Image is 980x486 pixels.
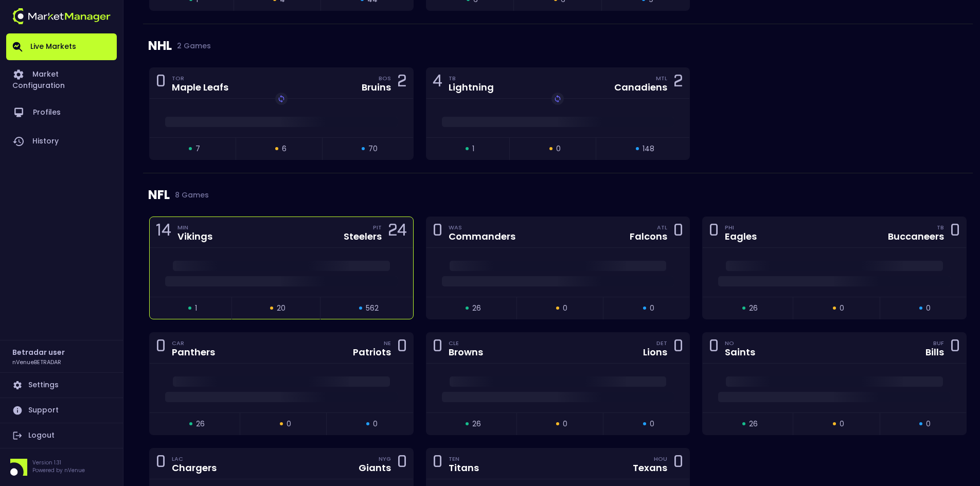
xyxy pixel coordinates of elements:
[12,358,61,366] h3: nVenueBETRADAR
[725,339,755,347] div: NO
[148,24,968,67] div: NHL
[32,466,85,474] p: Powered by nVenue
[195,303,197,314] span: 1
[472,419,481,429] span: 26
[656,339,667,347] div: DET
[614,83,667,92] div: Canadiens
[196,419,205,429] span: 26
[840,419,844,429] span: 0
[650,419,654,429] span: 0
[433,74,442,93] div: 4
[643,143,654,154] span: 148
[156,223,171,242] div: 14
[384,339,391,347] div: NE
[397,454,407,473] div: 0
[344,232,382,241] div: Steelers
[287,419,291,429] span: 0
[933,339,944,347] div: BUF
[170,191,209,199] span: 8 Games
[950,223,960,242] div: 0
[172,339,215,347] div: CAR
[673,223,683,242] div: 0
[556,143,561,154] span: 0
[449,463,479,473] div: Titans
[172,42,211,50] span: 2 Games
[177,223,212,231] div: MIN
[156,74,166,93] div: 0
[926,419,931,429] span: 0
[6,459,117,476] div: Version 1.31Powered by nVenue
[397,338,407,357] div: 0
[172,455,217,463] div: LAC
[563,303,567,314] span: 0
[282,143,287,154] span: 6
[195,143,200,154] span: 7
[156,454,166,473] div: 0
[277,303,286,314] span: 20
[449,348,483,357] div: Browns
[6,127,117,156] a: History
[433,338,442,357] div: 0
[449,232,515,241] div: Commanders
[657,223,667,231] div: ATL
[472,303,481,314] span: 26
[379,455,391,463] div: NYG
[172,74,228,82] div: TOR
[449,74,494,82] div: TB
[359,463,391,473] div: Giants
[673,454,683,473] div: 0
[937,223,944,231] div: TB
[172,463,217,473] div: Chargers
[926,303,931,314] span: 0
[709,338,719,357] div: 0
[353,348,391,357] div: Patriots
[156,338,166,357] div: 0
[177,232,212,241] div: Vikings
[888,232,944,241] div: Buccaneers
[6,33,117,60] a: Live Markets
[725,232,757,241] div: Eagles
[633,463,667,473] div: Texans
[388,223,407,242] div: 24
[725,223,757,231] div: PHI
[449,339,483,347] div: CLE
[749,303,758,314] span: 26
[749,419,758,429] span: 26
[32,459,85,466] p: Version 1.31
[840,303,844,314] span: 0
[472,143,474,154] span: 1
[6,373,117,398] a: Settings
[366,303,379,314] span: 562
[925,348,944,357] div: Bills
[725,348,755,357] div: Saints
[650,303,654,314] span: 0
[397,74,407,93] div: 2
[373,419,378,429] span: 0
[654,455,667,463] div: HOU
[433,223,442,242] div: 0
[673,74,683,93] div: 2
[433,454,442,473] div: 0
[6,398,117,423] a: Support
[12,347,65,358] h2: Betradar user
[449,223,515,231] div: WAS
[6,423,117,448] a: Logout
[6,60,117,98] a: Market Configuration
[172,83,228,92] div: Maple Leafs
[656,74,667,82] div: MTL
[368,143,378,154] span: 70
[554,95,562,103] img: replayImg
[563,419,567,429] span: 0
[379,74,391,82] div: BOS
[6,98,117,127] a: Profiles
[12,8,111,24] img: logo
[950,338,960,357] div: 0
[172,348,215,357] div: Panthers
[362,83,391,92] div: Bruins
[643,348,667,357] div: Lions
[673,338,683,357] div: 0
[277,95,286,103] img: replayImg
[373,223,382,231] div: PIT
[449,83,494,92] div: Lightning
[630,232,667,241] div: Falcons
